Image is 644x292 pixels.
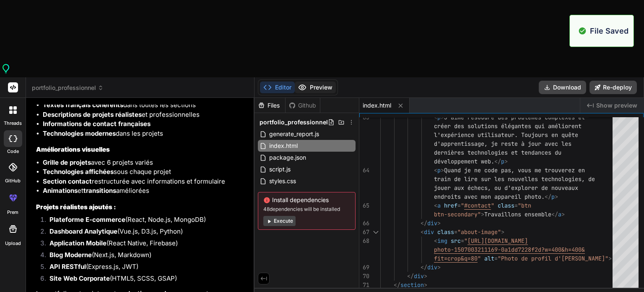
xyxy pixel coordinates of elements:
[555,193,558,200] span: >
[49,239,106,247] strong: Application Mobile
[437,237,447,245] span: img
[437,202,441,209] span: a
[434,166,437,174] span: <
[434,255,478,262] span: fit=crop&q=80
[590,25,628,37] p: File Saved
[5,177,21,184] label: GitHub
[498,202,514,209] span: class
[464,202,491,209] span: #contact
[545,193,551,200] span: </
[43,129,116,137] strong: Technologies modernes
[444,166,585,174] span: Quand je ne code pas, vous me trouverez en
[421,228,424,236] span: <
[263,206,350,213] span: 48 dependencies will be installed
[434,158,494,165] span: développement web.
[370,228,381,237] div: Click to collapse the range.
[464,237,467,245] span: "
[434,210,481,218] span: btn-secondary"
[36,145,110,153] strong: Améliorations visuelles
[43,158,91,166] strong: Grille de projets
[260,82,295,93] button: Editor
[437,228,454,236] span: class
[43,274,246,286] li: (HTML5, SCSS, GSAP)
[43,110,142,118] strong: Descriptions de projets réalistes
[424,281,427,289] span: >
[32,84,104,92] span: portfolio_professionnel
[43,215,246,227] li: (React, Node.js, MongoDB)
[484,255,494,262] span: alt
[427,219,437,227] span: div
[394,281,400,289] span: </
[461,202,464,209] span: "
[421,219,427,227] span: </
[608,255,612,262] span: >
[43,129,246,139] li: dans les projets
[400,281,424,289] span: section
[551,193,555,200] span: p
[268,141,299,151] span: index.html
[561,210,565,218] span: >
[414,272,424,280] span: div
[286,101,320,110] div: Github
[504,158,508,165] span: >
[481,210,484,218] span: >
[43,158,246,168] li: avec 6 projets variés
[359,228,369,237] div: 67
[494,255,498,262] span: =
[359,166,369,175] div: 64
[484,210,551,218] span: Travaillons ensemble
[359,281,369,289] div: 71
[49,274,110,282] strong: Site Web Corporate
[359,237,369,245] div: 68
[434,202,437,209] span: <
[457,228,501,236] span: "about-image"
[427,263,437,271] span: div
[49,227,117,235] strong: Dashboard Analytique
[434,131,578,139] span: l'expérience utilisateur. Toujours en quête
[589,81,637,94] button: Re-deploy
[444,202,457,209] span: href
[441,166,444,174] span: >
[43,100,246,110] li: dans toutes les sections
[434,140,571,147] span: d'apprentissage, je reste à jour avec les
[268,153,307,163] span: package.json
[434,184,578,192] span: jouer aux échecs, ou d'explorer de nouveaux
[421,263,427,271] span: </
[359,201,369,210] div: 65
[434,175,595,183] span: train de lire sur les nouvelles technologies, de
[434,193,545,200] span: endroits avec mon appareil photo.
[491,202,494,209] span: "
[434,237,437,245] span: <
[4,120,22,127] label: threads
[260,118,328,126] span: portfolio_professionnel
[295,82,336,93] button: Preview
[49,263,86,271] strong: API RESTful
[551,210,558,218] span: </
[461,237,464,245] span: =
[498,255,608,262] span: "Photo de profil d'[PERSON_NAME]"
[434,246,585,253] span: photo-1507003211169-0a1dd7228f2d?w=400&h=400&
[43,186,246,196] li: et améliorées
[478,255,481,262] span: "
[43,167,246,177] li: sous chaque projet
[434,149,561,156] span: dernières technologies et tendances du
[596,101,637,110] span: Show preview
[268,129,320,139] span: generate_report.js
[578,25,587,37] img: alert
[268,164,291,174] span: script.js
[83,187,116,195] strong: transitions
[359,263,369,272] div: 69
[36,203,116,211] strong: Projets réalistes ajoutés :
[539,81,586,94] button: Download
[263,196,350,204] span: Install dependencies
[43,101,123,109] strong: Textes français cohérents
[451,237,461,245] span: src
[263,216,296,226] button: Execute
[43,187,78,195] strong: Animations
[501,228,504,236] span: >
[437,219,441,227] span: >
[49,251,92,259] strong: Blog Moderne
[437,166,441,174] span: p
[268,176,297,186] span: styles.css
[558,210,561,218] span: a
